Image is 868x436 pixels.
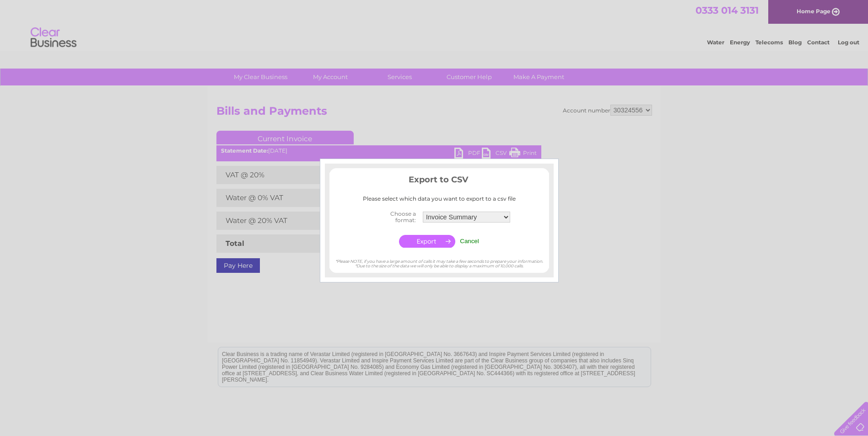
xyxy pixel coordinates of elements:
a: Energy [730,39,750,46]
div: *Please NOTE, if you have a large amount of calls it may take a few seconds to prepare your infor... [329,250,549,269]
a: Water [707,39,724,46]
a: Blog [788,39,802,46]
input: Cancel [460,238,479,245]
a: Contact [807,39,830,46]
div: Clear Business is a trading name of Verastar Limited (registered in [GEOGRAPHIC_DATA] No. 3667643... [218,5,651,44]
div: Please select which data you want to export to a csv file [329,196,549,202]
img: logo.png [30,24,77,52]
h3: Export to CSV [329,173,549,189]
th: Choose a format: [366,208,421,226]
a: Log out [838,39,859,46]
a: Telecoms [755,39,783,46]
a: 0333 014 3131 [695,5,759,16]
